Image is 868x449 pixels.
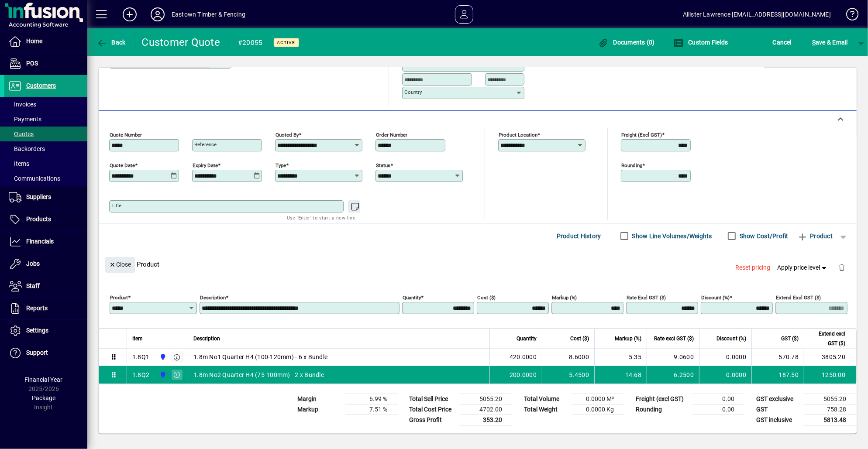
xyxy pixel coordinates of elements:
[732,260,774,275] button: Reset pricing
[142,35,220,49] div: Customer Quote
[831,257,852,278] button: Delete
[477,294,496,300] mat-label: Cost ($)
[460,415,513,425] td: 353.20
[9,116,41,123] span: Payments
[26,193,51,200] span: Suppliers
[276,162,286,168] mat-label: Type
[193,353,327,361] span: 1.8m No1 Quarter H4 (100-120mm) - 6 x Bundle
[520,394,572,404] td: Total Volume
[517,334,537,343] span: Quantity
[26,216,51,223] span: Products
[4,112,87,127] a: Payments
[116,7,144,22] button: Add
[774,260,832,275] button: Apply price level
[804,394,857,404] td: 5055.20
[510,370,537,379] span: 200.0000
[193,370,324,379] span: 1.8m No2 Quarter H4 (75-100mm) - 2 x Bundle
[144,7,172,22] button: Profile
[673,39,728,46] span: Custom Fields
[812,39,816,46] span: S
[4,31,87,52] a: Home
[631,394,692,404] td: Freight (excl GST)
[716,334,746,343] span: Discount (%)
[403,294,421,300] mat-label: Quantity
[4,156,87,171] a: Items
[781,334,799,343] span: GST ($)
[99,248,857,280] div: Product
[9,175,60,182] span: Communications
[542,366,594,384] td: 5.4500
[405,415,460,425] td: Gross Profit
[671,34,730,50] button: Custom Fields
[460,404,513,415] td: 4702.00
[699,349,751,366] td: 0.0000
[557,229,601,243] span: Product History
[293,404,345,415] td: Markup
[831,263,852,271] app-page-header-button: Delete
[345,394,398,404] td: 6.99 %
[193,334,220,343] span: Description
[193,162,218,168] mat-label: Expiry date
[4,275,87,297] a: Staff
[752,415,804,425] td: GST inclusive
[4,186,87,208] a: Suppliers
[4,253,87,275] a: Jobs
[654,334,694,343] span: Rate excl GST ($)
[683,7,831,21] div: Allister Lawrence [EMAIL_ADDRESS][DOMAIN_NAME]
[4,320,87,342] a: Settings
[542,349,594,366] td: 8.6000
[4,342,87,364] a: Support
[553,228,605,244] button: Product History
[157,370,167,380] span: Holyoake St
[804,366,856,384] td: 1250.00
[277,40,296,45] span: Active
[345,404,398,415] td: 7.51 %
[405,394,460,404] td: Total Sell Price
[594,366,647,384] td: 14.68
[105,257,135,273] button: Close
[804,349,856,366] td: 3805.20
[26,305,48,312] span: Reports
[809,329,845,348] span: Extend excl GST ($)
[752,394,804,404] td: GST exclusive
[692,394,745,404] td: 0.00
[32,394,55,401] span: Package
[376,131,407,137] mat-label: Order number
[752,404,804,415] td: GST
[460,394,513,404] td: 5055.20
[110,131,142,137] mat-label: Quote number
[200,294,226,300] mat-label: Description
[804,404,857,415] td: 758.28
[797,229,833,243] span: Product
[572,394,624,404] td: 0.0000 M³
[701,294,730,300] mat-label: Discount (%)
[776,294,821,300] mat-label: Extend excl GST ($)
[631,404,692,415] td: Rounding
[132,334,143,343] span: Item
[751,366,804,384] td: 187.50
[630,232,712,240] label: Show Line Volumes/Weights
[778,263,828,272] span: Apply price level
[552,294,577,300] mat-label: Markup (%)
[103,260,137,268] app-page-header-button: Close
[808,34,852,50] button: Save & Email
[25,376,63,383] span: Financial Year
[751,349,804,366] td: 570.78
[652,370,694,379] div: 6.2500
[771,34,794,50] button: Cancel
[840,2,857,30] a: Knowledge Base
[596,34,657,50] button: Documents (0)
[96,39,126,46] span: Back
[510,353,537,361] span: 420.0000
[627,294,666,300] mat-label: Rate excl GST ($)
[157,352,167,362] span: Holyoake St
[594,349,647,366] td: 5.35
[132,353,149,361] div: 1.8Q1
[111,202,121,209] mat-label: Title
[9,101,36,108] span: Invoices
[194,141,217,147] mat-label: Reference
[405,404,460,415] td: Total Cost Price
[9,160,29,167] span: Items
[572,404,624,415] td: 0.0000 Kg
[4,141,87,156] a: Backorders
